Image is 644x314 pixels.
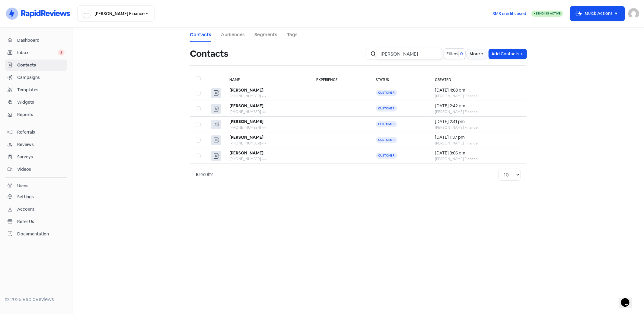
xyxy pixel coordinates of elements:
[5,139,67,150] a: Reviews
[17,231,65,237] span: Documentation
[17,99,65,105] span: Widgets
[377,48,442,60] input: Search
[17,62,65,68] span: Contacts
[17,50,58,56] span: Inbox
[17,206,34,212] div: Account
[435,134,521,141] div: [DATE] 1:37 pm
[435,118,521,125] div: [DATE] 2:41 pm
[487,10,531,16] a: SMS credits used
[5,180,67,191] a: Users
[17,141,65,148] span: Reviews
[221,31,245,38] a: Audiences
[435,93,521,99] div: [PERSON_NAME] Finance
[5,216,67,227] a: Refer Us
[444,49,465,59] button: Filters0
[229,125,304,130] div: [PHONE_NUMBER] <>
[229,93,304,99] div: [PHONE_NUMBER] <>
[5,228,67,240] a: Documentation
[17,112,65,118] span: Reports
[77,5,155,22] button: [PERSON_NAME] Finance
[58,50,65,56] span: 2
[17,37,65,44] span: Dashboard
[229,150,263,156] b: [PERSON_NAME]
[459,51,463,57] span: 0
[17,154,65,160] span: Surveys
[435,103,521,109] div: [DATE] 2:42 pm
[17,74,65,81] span: Campaigns
[5,35,67,46] a: Dashboard
[570,6,625,21] button: Quick Actions
[17,219,65,225] span: Refer Us
[376,90,397,96] span: Customer
[229,141,304,146] div: [PHONE_NUMBER] <>
[229,134,263,140] b: [PERSON_NAME]
[628,8,639,19] img: User
[5,60,67,71] a: Contacts
[229,109,304,115] div: [PHONE_NUMBER] <>
[17,183,28,189] div: Users
[17,87,65,93] span: Templates
[229,87,263,93] b: [PERSON_NAME]
[376,121,397,127] span: Customer
[531,10,563,17] a: Sending Active
[376,137,397,143] span: Customer
[196,171,213,178] div: results
[287,31,298,38] a: Tags
[619,290,638,308] iframe: chat widget
[5,97,67,108] a: Widgets
[5,84,67,95] a: Templates
[190,31,211,38] a: Contacts
[254,31,277,38] a: Segments
[190,44,228,63] h1: Contacts
[5,296,67,303] div: © 2025 RapidReviews
[5,72,67,83] a: Campaigns
[17,129,65,135] span: Referrals
[223,73,310,85] th: Name
[5,164,67,175] a: Videos
[17,194,34,200] div: Settings
[435,150,521,156] div: [DATE] 3:06 pm
[489,49,527,59] button: Add Contacts
[446,51,458,57] span: Filters
[196,171,199,178] strong: 5
[5,151,67,163] a: Surveys
[5,127,67,138] a: Referrals
[376,105,397,112] span: Customer
[310,73,370,85] th: Experience
[429,73,527,85] th: Created
[467,49,487,59] button: More
[5,109,67,120] a: Reports
[435,156,521,162] div: [PERSON_NAME] Finance
[435,141,521,146] div: [PERSON_NAME] Finance
[17,166,65,173] span: Videos
[5,191,67,202] a: Settings
[435,87,521,93] div: [DATE] 4:08 pm
[5,47,67,58] a: Inbox 2
[536,11,561,15] span: Sending Active
[229,156,304,162] div: [PHONE_NUMBER] <>
[5,204,67,215] a: Account
[229,103,263,108] b: [PERSON_NAME]
[229,119,263,124] b: [PERSON_NAME]
[493,11,526,17] span: SMS credits used
[376,153,397,159] span: Customer
[435,125,521,130] div: [PERSON_NAME] Finance
[435,109,521,115] div: [PERSON_NAME] Finance
[370,73,429,85] th: Status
